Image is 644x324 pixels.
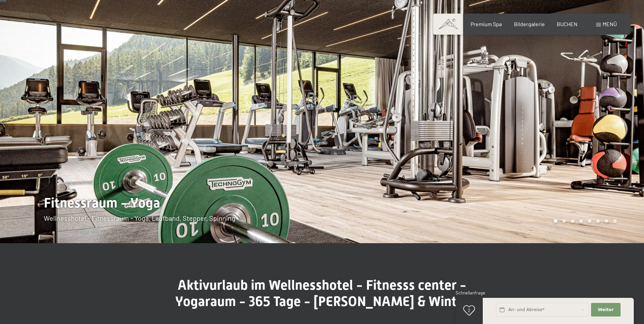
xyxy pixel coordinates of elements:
[605,219,608,223] div: Carousel Page 7
[596,219,600,223] div: Carousel Page 6
[613,219,617,223] div: Carousel Page 8
[456,297,483,324] a: 2
[603,21,617,27] span: Menü
[562,219,566,223] div: Carousel Page 2
[551,219,617,223] div: Carousel Pagination
[456,290,485,295] span: Schnellanfrage
[571,219,574,223] div: Carousel Page 3
[468,307,471,313] span: 2
[579,219,583,223] div: Carousel Page 4
[598,307,614,313] span: Weiter
[591,303,620,317] button: Weiter
[471,21,502,27] a: Premium Spa
[514,21,545,27] a: Bildergalerie
[554,219,557,223] div: Carousel Page 1 (Current Slide)
[557,21,577,27] a: BUCHEN
[175,277,469,309] span: Aktivurlaub im Wellnesshotel - Fitnesss center - Yogaraum - 365 Tage - [PERSON_NAME] & Winter
[588,219,591,223] div: Carousel Page 5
